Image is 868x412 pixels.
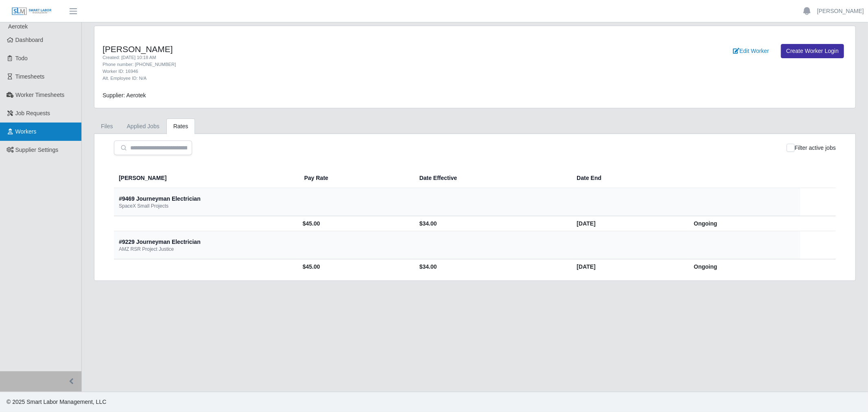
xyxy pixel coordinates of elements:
td: Ongoing [687,259,800,274]
th: Date End [570,168,687,188]
span: Workers [15,128,37,135]
th: Date Effective [413,168,571,188]
img: SLM Logo [11,7,52,16]
span: © 2025 Smart Labor Management, LLC [7,399,106,405]
span: Job Requests [15,110,50,116]
td: [DATE] [570,259,687,274]
div: #9469 Journeyman Electrician [119,195,201,203]
span: Worker Timesheets [15,92,64,98]
a: Create Worker Login [781,44,844,58]
span: Dashboard [15,37,44,43]
div: Alt. Employee ID: N/A [103,75,532,82]
span: Supplier: Aerotek [103,92,146,99]
h4: [PERSON_NAME] [103,44,532,54]
span: Supplier Settings [15,147,59,153]
td: $34.00 [413,216,571,231]
div: Phone number: [PHONE_NUMBER] [103,61,532,68]
th: [PERSON_NAME] [114,168,298,188]
td: [DATE] [570,216,687,231]
a: Edit Worker [728,44,774,58]
span: Timesheets [15,73,45,80]
div: Created: [DATE] 10:18 AM [103,54,532,61]
th: Pay Rate [298,168,413,188]
span: Aerotek [8,23,28,30]
a: Rates [166,118,195,134]
a: Applied Jobs [120,118,166,134]
td: $45.00 [298,216,413,231]
div: #9229 Journeyman Electrician [119,238,201,246]
div: SpaceX Small Projects [119,203,168,209]
div: Filter active jobs [787,140,836,155]
td: $34.00 [413,259,571,274]
td: Ongoing [687,216,800,231]
span: Todo [15,55,28,61]
a: Files [94,118,120,134]
div: AMZ RSR Project Justice [119,246,174,252]
div: Worker ID: 16946 [103,68,532,75]
td: $45.00 [298,259,413,274]
a: [PERSON_NAME] [817,7,864,15]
